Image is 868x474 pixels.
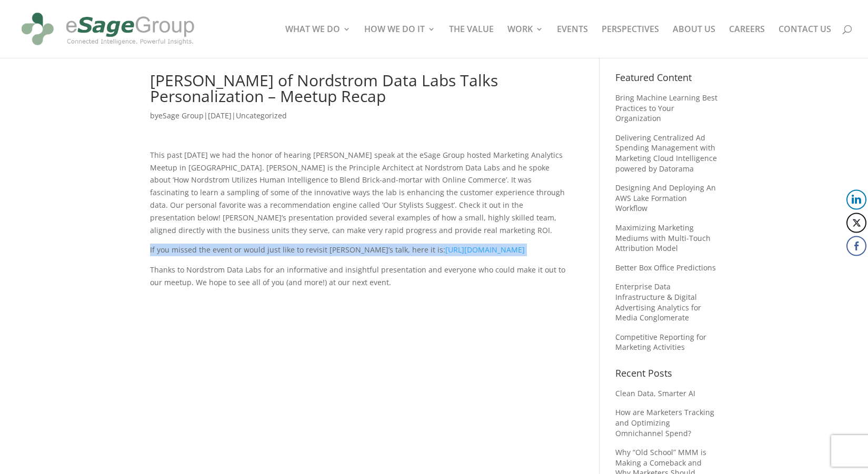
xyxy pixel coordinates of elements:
a: Delivering Centralized Ad Spending Management with Marketing Cloud Intelligence powered by Datorama [615,133,717,174]
a: [URL][DOMAIN_NAME] [445,245,525,255]
a: ABOUT US [673,25,715,58]
a: Uncategorized [236,110,287,120]
p: If you missed the event or would just like to revisit [PERSON_NAME]’s talk, here it is: [150,244,568,264]
a: CONTACT US [779,25,831,58]
img: eSage Group [18,4,198,54]
a: WORK [507,25,543,58]
a: THE VALUE [449,25,494,58]
p: This past [DATE] we had the honor of hearing [PERSON_NAME] speak at the eSage Group hosted Market... [150,149,568,244]
a: Bring Machine Learning Best Practices to Your Organization [615,93,717,123]
h1: [PERSON_NAME] of Nordstrom Data Labs Talks Personalization – Meetup Recap [150,73,568,109]
a: eSage Group [158,110,204,120]
a: Designing And Deploying An AWS Lake Formation Workflow [615,183,716,213]
a: PERSPECTIVES [602,25,659,58]
button: LinkedIn Share [846,189,866,209]
span: [DATE] [208,110,232,120]
a: Maximizing Marketing Mediums with Multi-Touch Attribution Model [615,223,711,253]
a: CAREERS [729,25,765,58]
button: Twitter Share [846,213,866,233]
p: Thanks to Nordstrom Data Labs for an informative and insightful presentation and everyone who cou... [150,264,568,289]
h4: Featured Content [615,73,718,87]
h4: Recent Posts [615,368,718,383]
button: Facebook Share [846,236,866,256]
a: Enterprise Data Infrastructure & Digital Advertising Analytics for Media Conglomerate [615,281,701,322]
a: How are Marketers Tracking and Optimizing Omnichannel Spend? [615,407,714,438]
a: Clean Data, Smarter AI [615,388,695,398]
a: WHAT WE DO [285,25,351,58]
a: Competitive Reporting for Marketing Activities [615,332,706,352]
a: HOW WE DO IT [364,25,435,58]
a: EVENTS [557,25,588,58]
p: by | | [150,109,568,130]
a: Better Box Office Predictions [615,263,716,273]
